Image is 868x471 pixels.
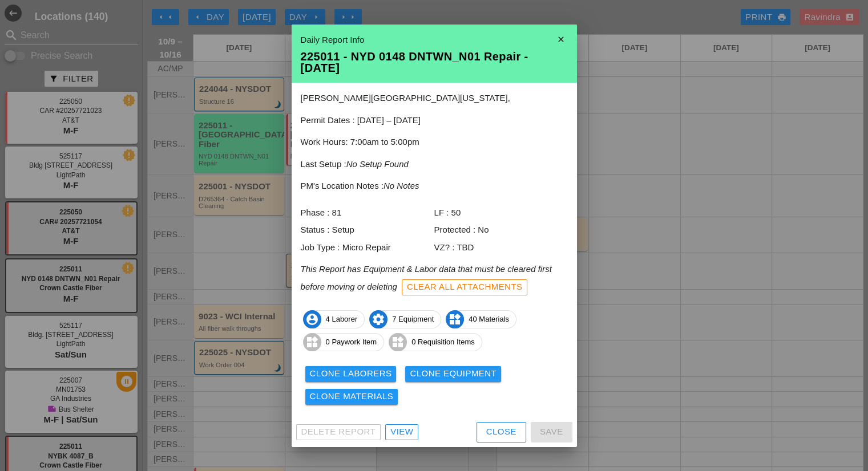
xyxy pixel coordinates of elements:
div: Protected : No [434,224,568,237]
div: Status : Setup [301,224,434,237]
p: Work Hours: 7:00am to 5:00pm [301,136,568,149]
p: Permit Dates : [DATE] – [DATE] [301,114,568,127]
button: Close [477,422,526,442]
span: 4 Laborer [304,310,365,328]
i: settings [369,310,387,328]
div: Clear All Attachments [407,281,523,294]
div: LF : 50 [434,206,568,220]
i: widgets [446,310,464,328]
div: Daily Report Info [301,34,568,47]
button: Clone Materials [305,389,398,405]
i: close [550,28,572,51]
div: VZ? : TBD [434,241,568,254]
button: Clone Equipment [405,366,501,382]
div: Clone Laborers [310,367,392,380]
button: Clear All Attachments [402,279,528,295]
i: This Report has Equipment & Labor data that must be cleared first before moving or deleting [301,264,552,291]
i: account_circle [303,310,321,328]
div: 225011 - NYD 0148 DNTWN_N01 Repair - [DATE] [301,51,568,74]
a: View [385,424,418,440]
div: Job Type : Micro Repair [301,241,434,254]
span: 7 Equipment [370,310,441,328]
i: No Notes [383,181,419,190]
span: 0 Requisition Items [389,333,482,351]
span: 0 Paywork Item [304,333,384,351]
i: No Setup Found [346,159,409,169]
i: widgets [389,333,407,351]
div: Phase : 81 [301,206,434,220]
span: 40 Materials [446,310,516,328]
div: View [390,425,413,438]
button: Clone Laborers [305,366,397,382]
p: PM's Location Notes : [301,180,568,193]
p: Last Setup : [301,158,568,171]
div: Clone Equipment [410,367,496,380]
i: widgets [303,333,321,351]
div: Clone Materials [310,390,394,403]
div: Close [486,425,516,438]
p: [PERSON_NAME][GEOGRAPHIC_DATA][US_STATE], [301,92,568,105]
